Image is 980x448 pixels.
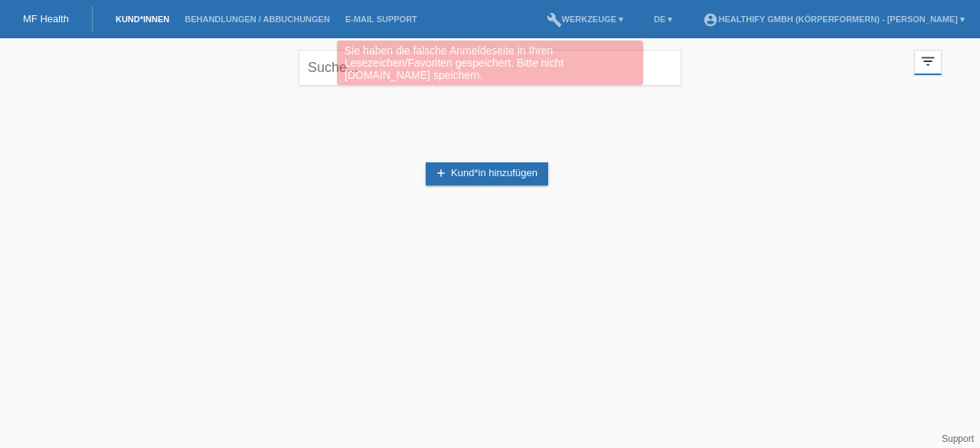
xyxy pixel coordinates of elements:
a: MF Health [23,13,69,25]
div: Sie haben die falsche Anmeldeseite in Ihren Lesezeichen/Favoriten gespeichert. Bitte nicht [DOMAI... [337,41,643,85]
a: Support [942,433,974,444]
i: build [547,12,562,28]
a: Kund*innen [108,15,177,24]
a: account_circleHealthify GmbH (Körperformern) - [PERSON_NAME] ▾ [695,15,972,24]
a: DE ▾ [646,15,680,24]
i: filter_list [920,53,936,70]
i: account_circle [703,12,718,28]
a: E-Mail Support [338,15,425,24]
i: add [435,167,447,179]
a: addKund*in hinzufügen [426,162,548,185]
a: buildWerkzeuge ▾ [539,15,632,24]
a: Behandlungen / Abbuchungen [177,15,338,24]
